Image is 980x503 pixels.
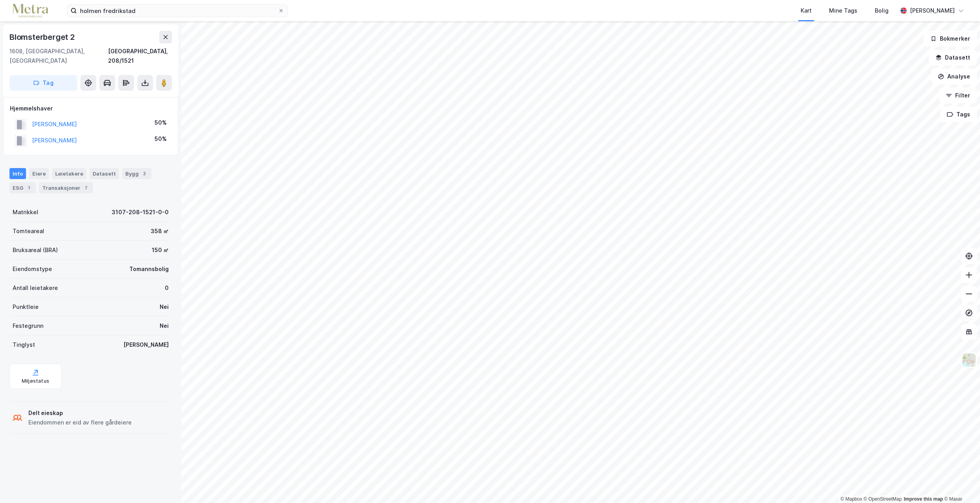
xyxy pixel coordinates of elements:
div: Tomannsbolig [129,264,169,274]
div: Eiendomstype [13,264,52,274]
div: [PERSON_NAME] [123,340,169,350]
iframe: Chat Widget [941,465,980,503]
div: Matrikkel [13,208,38,217]
div: Hjemmelshaver [10,104,171,113]
div: [PERSON_NAME] [910,6,955,15]
div: 50% [155,118,167,127]
img: metra-logo.256734c3b2bbffee19d4.png [13,4,48,18]
a: OpenStreetMap [864,496,902,502]
input: Søk på adresse, matrikkel, gårdeiere, leietakere eller personer [77,5,278,17]
a: Mapbox [840,496,862,502]
div: Blomsterberget 2 [9,31,76,43]
div: 1608, [GEOGRAPHIC_DATA], [GEOGRAPHIC_DATA] [9,47,108,65]
div: 3107-208-1521-0-0 [112,208,169,217]
div: Kart [801,6,812,15]
button: Tags [940,107,977,122]
button: Analyse [931,69,977,84]
div: Transaksjoner [39,182,93,193]
div: Punktleie [13,302,39,312]
div: Bolig [875,6,889,15]
div: Festegrunn [13,321,43,331]
div: Datasett [89,168,119,179]
div: Info [9,168,26,179]
div: Kontrollprogram for chat [941,465,980,503]
div: Eiendommen er eid av flere gårdeiere [28,418,132,427]
div: 0 [165,283,169,293]
div: Tomteareal [13,226,44,236]
div: Tinglyst [13,340,35,350]
div: 358 ㎡ [151,226,169,236]
div: ESG [9,182,36,193]
button: Filter [939,88,977,103]
div: Antall leietakere [13,283,58,293]
div: 50% [155,134,167,144]
button: Tag [9,75,77,91]
div: Delt eieskap [28,408,132,418]
a: Improve this map [904,496,943,502]
img: Z [961,353,976,368]
div: Mine Tags [829,6,857,15]
div: Bruksareal (BRA) [13,245,58,255]
div: Bygg [122,168,151,179]
div: Miljøstatus [22,378,49,384]
div: Leietakere [52,168,86,179]
button: Datasett [929,50,977,65]
div: 1 [25,184,33,192]
div: 150 ㎡ [152,245,169,255]
div: Nei [160,302,169,312]
div: 2 [140,170,148,178]
div: 7 [82,184,90,192]
div: Eiere [29,168,49,179]
div: Nei [160,321,169,331]
div: [GEOGRAPHIC_DATA], 208/1521 [108,47,172,65]
button: Bokmerker [924,31,977,47]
